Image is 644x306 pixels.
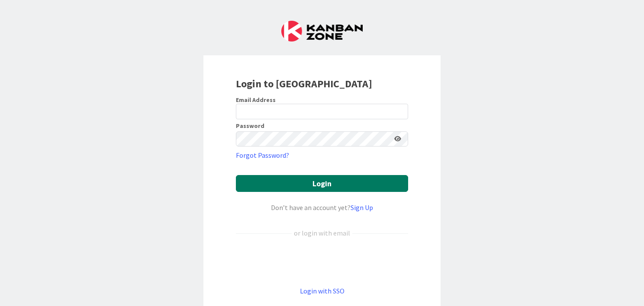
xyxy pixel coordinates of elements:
a: Sign Up [351,203,373,212]
a: Login with SSO [300,287,345,295]
div: or login with email [292,228,352,238]
label: Email Address [236,96,276,104]
iframe: Sign in with Google Button [232,252,412,271]
div: Don’t have an account yet? [236,202,408,213]
img: Kanban Zone [281,21,363,41]
a: Forgot Password? [236,150,289,160]
button: Login [236,175,408,192]
label: Password [236,123,264,129]
b: Login to [GEOGRAPHIC_DATA] [236,77,372,90]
